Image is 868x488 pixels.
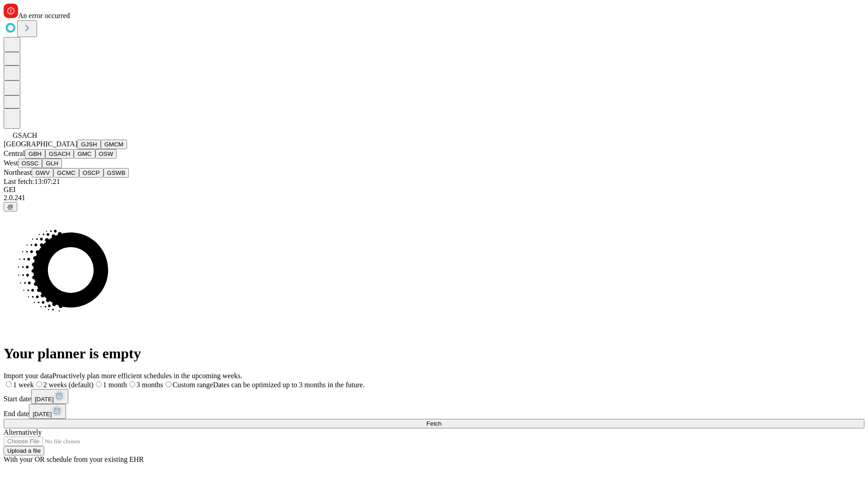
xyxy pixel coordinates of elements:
div: Start date [4,389,864,404]
input: 2 weeks (default) [36,381,42,387]
button: [DATE] [31,389,68,404]
span: [DATE] [33,411,52,418]
span: Central [4,150,25,157]
span: Last fetch: 13:07:21 [4,178,60,185]
span: [GEOGRAPHIC_DATA] [4,140,77,148]
span: 1 month [103,381,127,389]
button: @ [4,202,17,211]
div: End date [4,404,864,419]
button: GSACH [45,149,74,159]
div: GEI [4,186,864,194]
button: GBH [25,149,45,159]
button: OSSC [18,159,42,168]
input: 1 week [6,381,12,387]
span: @ [7,203,14,210]
button: Upload a file [4,446,44,455]
button: OSCP [79,168,104,178]
input: Custom rangeDates can be optimized up to 3 months in the future. [165,381,171,387]
span: GSACH [13,131,37,139]
h1: Your planner is empty [4,345,864,362]
button: GWV [32,168,53,178]
input: 3 months [129,381,135,387]
button: GCMC [53,168,79,178]
span: West [4,159,18,167]
span: 2 weeks (default) [43,381,94,389]
span: Alternatively [4,428,42,436]
span: Custom range [173,381,213,389]
span: An error occurred [18,12,70,19]
button: OSW [95,149,117,159]
span: With your OR schedule from your existing EHR [4,455,144,463]
button: GJSH [77,140,101,149]
span: 3 months [137,381,163,389]
button: Fetch [4,419,864,428]
span: Import your data [4,372,52,380]
span: Proactively plan more efficient schedules in the upcoming weeks. [52,372,242,380]
span: Dates can be optimized up to 3 months in the future. [213,381,364,389]
input: 1 month [96,381,102,387]
button: GLH [42,159,61,168]
button: [DATE] [29,404,66,419]
button: GMCM [101,140,127,149]
span: 1 week [13,381,34,389]
span: Fetch [426,420,441,427]
button: GSWB [104,168,129,178]
span: [DATE] [35,396,54,403]
div: 2.0.241 [4,194,864,202]
span: Northeast [4,169,32,176]
button: GMC [74,149,95,159]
